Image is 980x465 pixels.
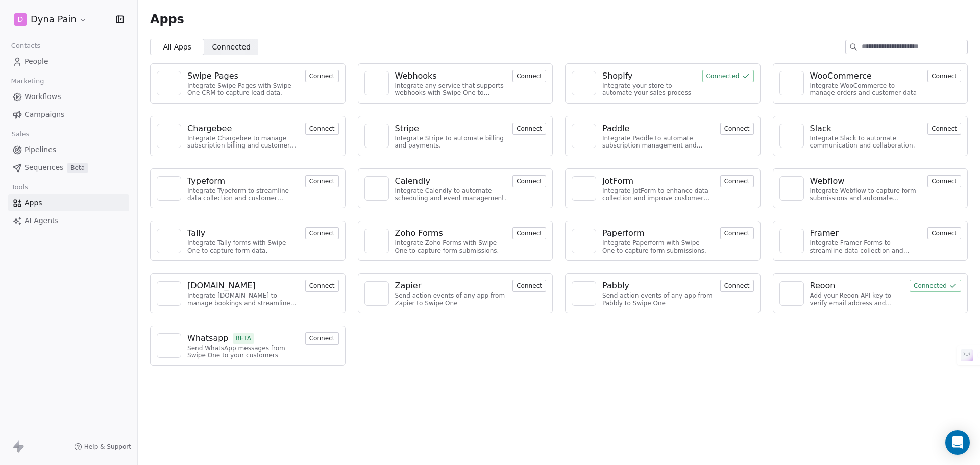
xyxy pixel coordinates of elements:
span: Connected [212,42,251,53]
span: Marketing [7,74,48,89]
a: Apps [8,194,129,211]
div: Integrate Webflow to capture form submissions and automate customer engagement. [810,187,922,202]
img: NA [369,128,384,143]
a: WooCommerce [810,70,922,82]
img: NA [369,76,384,91]
button: Connect [512,123,546,135]
a: NA [364,281,389,306]
a: Connect [512,71,546,81]
a: Calendly [395,175,507,187]
img: NA [576,128,592,143]
span: Workflows [24,91,61,102]
button: Connect [305,332,339,345]
img: NA [161,76,177,91]
a: Webflow [810,175,922,187]
img: NA [576,76,592,91]
img: NA [369,181,384,196]
span: Tools [7,180,32,195]
img: NA [576,286,592,301]
a: Connect [512,176,546,186]
div: Zoho Forms [395,227,443,239]
a: Webhooks [395,70,507,82]
a: [DOMAIN_NAME] [187,280,299,292]
div: Pabbly [602,280,629,292]
div: Paperform [602,227,645,239]
a: NA [779,124,804,148]
a: Connect [305,333,339,343]
div: JotForm [602,175,633,187]
a: Connect [927,124,961,133]
a: Connect [305,228,339,238]
a: Connect [720,124,754,133]
img: NA [784,128,799,143]
div: Swipe Pages [187,70,238,82]
a: NA [779,229,804,253]
img: NA [161,128,177,143]
div: Whatsapp [187,332,229,345]
a: Zoho Forms [395,227,507,239]
a: NA [572,176,596,201]
a: Connect [512,281,546,290]
a: NA [572,71,596,95]
a: NA [157,281,181,306]
button: Connect [305,280,339,292]
div: Shopify [602,70,633,82]
a: WhatsappBETA [187,332,299,345]
button: Connect [305,227,339,239]
div: Integrate Stripe to automate billing and payments. [395,135,507,150]
a: Connected [702,71,754,81]
div: Integrate Paperform with Swipe One to capture form submissions. [602,239,714,254]
a: SequencesBeta [8,159,129,176]
div: Integrate your store to automate your sales process [602,82,696,97]
div: Chargebee [187,123,232,135]
a: Reoon [810,280,904,292]
a: NA [572,229,596,253]
a: Shopify [602,70,696,82]
a: Slack [810,123,922,135]
a: Connect [720,176,754,186]
button: Connected [910,280,961,292]
span: Pipelines [24,144,56,155]
img: NA [161,338,177,353]
div: Integrate JotForm to enhance data collection and improve customer engagement. [602,187,714,202]
a: Paddle [602,123,714,135]
a: NA [364,71,389,95]
a: NA [364,124,389,148]
button: Connect [720,227,754,239]
img: NA [784,286,799,301]
div: Calendly [395,175,430,187]
div: Integrate any service that supports webhooks with Swipe One to capture and automate data workflows. [395,82,507,97]
span: Campaigns [24,109,64,120]
a: NA [364,176,389,201]
a: Connect [927,71,961,81]
a: Tally [187,227,299,239]
div: Paddle [602,123,629,135]
span: AI Agents [24,215,59,226]
img: NA [369,286,384,301]
button: Connect [927,70,961,82]
div: Add your Reoon API key to verify email address and reduce bounces [810,292,904,307]
button: Connect [305,70,339,82]
img: NA [784,181,799,196]
a: Connect [927,176,961,186]
a: Help & Support [74,443,131,451]
a: Workflows [8,88,129,105]
div: Integrate Chargebee to manage subscription billing and customer data. [187,135,299,150]
div: Integrate Slack to automate communication and collaboration. [810,135,922,150]
a: Pipelines [8,141,129,158]
span: Sales [7,127,34,142]
a: NA [157,229,181,253]
button: Connect [927,175,961,187]
a: NA [157,176,181,201]
div: Reoon [810,280,836,292]
div: Integrate Framer Forms to streamline data collection and customer engagement. [810,239,922,254]
span: Dyna Pain [31,13,77,26]
button: Connect [720,280,754,292]
a: Connect [720,228,754,238]
div: Open Intercom Messenger [945,430,970,455]
a: Campaigns [8,106,129,123]
a: NA [157,124,181,148]
a: Swipe Pages [187,70,299,82]
a: NA [572,124,596,148]
span: D [18,14,23,25]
